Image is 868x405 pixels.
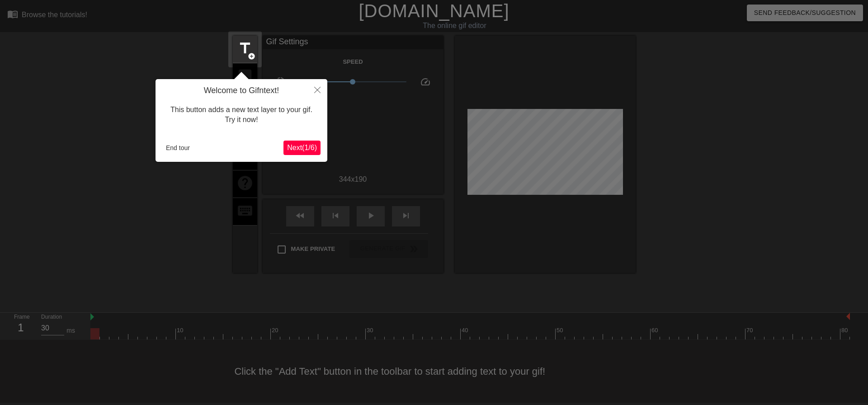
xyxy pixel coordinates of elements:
h4: Welcome to Gifntext! [162,86,321,96]
div: This button adds a new text layer to your gif. Try it now! [162,96,321,134]
button: Close [307,79,327,100]
button: End tour [162,141,193,155]
span: Next ( 1 / 6 ) [287,144,317,151]
button: Next [283,141,321,155]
